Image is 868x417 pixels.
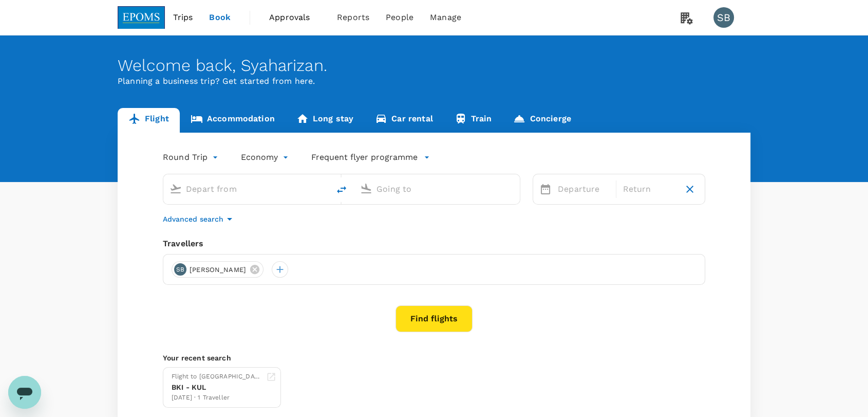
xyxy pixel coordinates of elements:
[186,181,308,197] input: Depart from
[172,261,263,278] div: SB[PERSON_NAME]
[163,213,236,225] button: Advanced search
[173,11,193,24] span: Trips
[163,149,220,166] div: Round Trip
[174,263,186,276] div: SB
[172,372,262,382] div: Flight to [GEOGRAPHIC_DATA]
[180,108,286,133] a: Accommodation
[183,265,252,275] span: [PERSON_NAME]
[364,108,444,133] a: Car rental
[329,177,354,202] button: delete
[118,6,165,29] img: EPOMS SDN BHD
[513,188,515,190] button: Open
[558,183,610,195] p: Departure
[444,108,503,133] a: Train
[209,11,231,24] span: Book
[430,11,461,24] span: Manage
[395,305,473,332] button: Find flights
[311,151,430,164] button: Frequent flyer programme
[502,108,581,133] a: Concierge
[172,382,262,393] div: BKI - KUL
[172,393,262,403] div: [DATE] · 1 Traveller
[286,108,364,133] a: Long stay
[337,11,369,24] span: Reports
[241,149,291,166] div: Economy
[386,11,413,24] span: People
[118,108,180,133] a: Flight
[118,75,750,87] p: Planning a business trip? Get started from here.
[311,151,418,164] p: Frequent flyer programme
[163,214,223,224] p: Advanced search
[8,376,41,409] iframe: Button to launch messaging window
[322,188,324,190] button: Open
[269,11,320,24] span: Approvals
[376,181,498,197] input: Going to
[713,7,734,28] div: SB
[163,353,705,363] p: Your recent search
[163,238,705,250] div: Travellers
[622,183,674,195] p: Return
[118,56,750,75] div: Welcome back , Syaharizan .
